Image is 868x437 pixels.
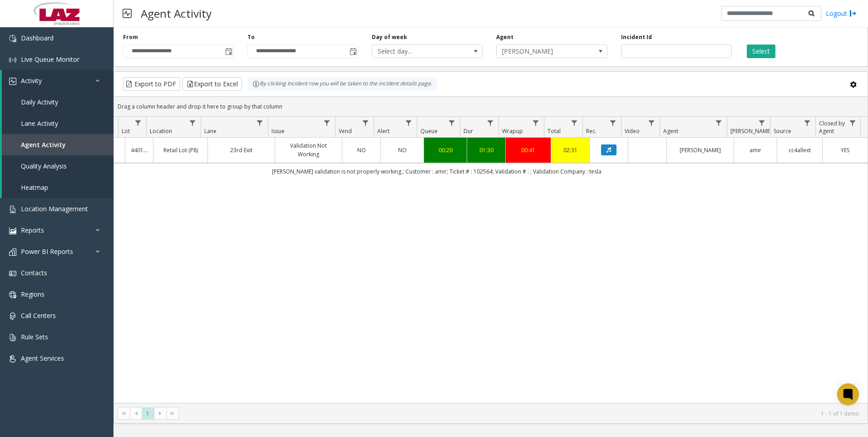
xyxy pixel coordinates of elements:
div: Data table [114,117,868,403]
span: Contacts [21,268,47,277]
span: Reports [21,226,44,234]
img: 'icon' [9,270,16,277]
span: YES [841,146,849,154]
a: 23rd Exit [213,146,269,154]
span: Lane [204,127,217,135]
span: Agent [663,127,678,135]
span: Page 1 [142,407,154,420]
kendo-pager-info: 1 - 1 of 1 items [184,410,858,417]
img: 'icon' [9,56,16,64]
td: [PERSON_NAME] validation is not properly working.; Customer : amir; Ticket # : 102564; Validation... [6,163,868,179]
span: Location Management [21,204,88,213]
img: 'icon' [9,206,16,213]
label: Day of week [372,33,407,41]
a: 02:31 [557,146,584,154]
a: Lane Activity [2,113,113,134]
span: Dur [464,127,473,135]
span: Power BI Reports [21,247,73,256]
img: 'icon' [9,334,16,341]
a: Source Filter Menu [801,117,814,129]
span: Rec. [586,127,597,135]
span: Daily Activity [21,98,58,106]
a: Wrapup Filter Menu [530,117,542,129]
label: Incident Id [621,33,652,41]
a: NO [348,146,375,154]
span: [PERSON_NAME] [730,127,772,135]
a: [PERSON_NAME] [672,146,728,154]
span: [PERSON_NAME] [497,45,585,58]
span: Lane Activity [21,119,58,128]
a: 440110 [131,146,148,154]
span: Source [774,127,791,135]
span: Closed by Agent [819,119,845,135]
a: Quality Analysis [2,155,113,177]
span: Agent Services [21,354,64,363]
a: Heatmap [2,177,113,198]
img: logout [849,9,857,18]
span: NO [357,146,366,154]
span: Wrapup [502,127,523,135]
a: Validation Not Working [281,141,336,159]
a: Video Filter Menu [646,117,658,129]
span: Issue [271,127,285,135]
span: Video [625,127,640,135]
span: Heatmap [21,183,48,192]
span: Toggle popup [223,45,233,58]
a: Agent Activity [2,134,113,155]
img: 'icon' [9,291,16,298]
button: Select [747,45,775,58]
span: Location [150,127,172,135]
a: Alert Filter Menu [403,117,415,129]
a: 01:30 [473,146,500,154]
span: Regions [21,290,44,298]
span: Live Queue Monitor [21,55,79,64]
div: By clicking Incident row you will be taken to the incident details page. [248,77,437,91]
a: Vend Filter Menu [360,117,372,129]
a: NO [386,146,418,154]
a: Total Filter Menu [568,117,581,129]
label: To [247,33,255,41]
span: Rule Sets [21,333,48,341]
label: From [123,33,138,41]
a: Agent Filter Menu [713,117,725,129]
span: Total [547,127,561,135]
span: Alert [377,127,390,135]
span: Activity [21,76,42,85]
a: Daily Activity [2,91,113,113]
a: Rec. Filter Menu [607,117,619,129]
a: Lane Filter Menu [254,117,266,129]
a: Logout [826,9,857,18]
img: 'icon' [9,313,16,320]
span: Quality Analysis [21,162,67,170]
a: YES [828,146,862,154]
a: Queue Filter Menu [446,117,458,129]
a: 00:20 [429,146,461,154]
div: Drag a column header and drop it here to group by that column [114,99,868,114]
a: Lot Filter Menu [132,117,144,129]
span: Select day... [372,45,460,58]
img: 'icon' [9,35,16,42]
a: Retail Lot (P8) [159,146,202,154]
a: 00:41 [511,146,545,154]
a: Location Filter Menu [187,117,199,129]
a: amir [740,146,771,154]
span: Agent Activity [21,140,66,149]
img: 'icon' [9,248,16,256]
h3: Agent Activity [136,2,216,25]
button: Export to Excel [182,77,242,91]
a: Parker Filter Menu [756,117,768,129]
a: cc4allext [783,146,817,154]
a: Activity [2,70,113,91]
span: Call Centers [21,311,56,320]
span: Lot [122,127,130,135]
a: Closed by Agent Filter Menu [847,117,859,129]
img: 'icon' [9,78,16,85]
span: Toggle popup [348,45,358,58]
span: Queue [420,127,438,135]
span: Vend [339,127,352,135]
img: 'icon' [9,355,16,363]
